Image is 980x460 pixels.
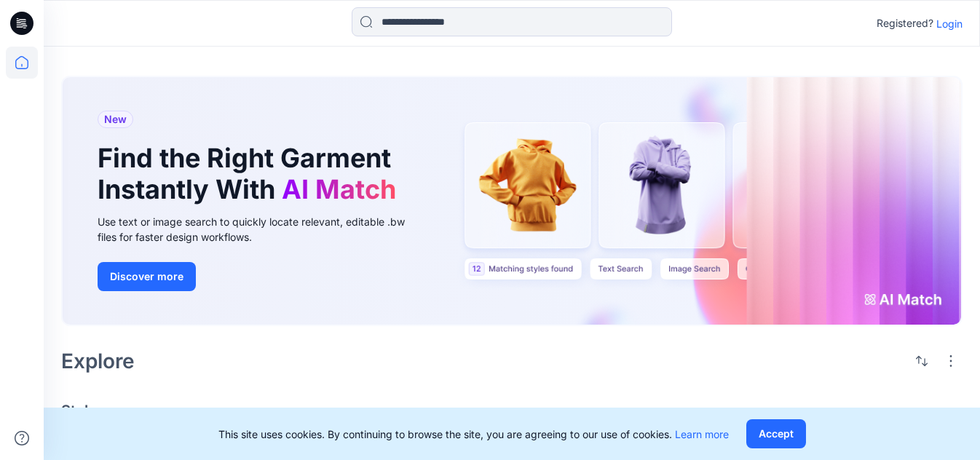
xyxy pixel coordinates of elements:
[746,419,806,448] button: Accept
[218,427,729,442] p: This site uses cookies. By continuing to browse the site, you are agreeing to our use of cookies.
[61,349,135,373] h2: Explore
[98,262,196,291] button: Discover more
[675,428,729,440] a: Learn more
[98,143,403,205] h1: Find the Right Garment Instantly With
[104,111,127,128] span: New
[282,173,396,205] span: AI Match
[98,214,425,245] div: Use text or image search to quickly locate relevant, editable .bw files for faster design workflows.
[936,16,963,31] p: Login
[877,15,933,32] p: Registered?
[61,402,963,419] h4: Styles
